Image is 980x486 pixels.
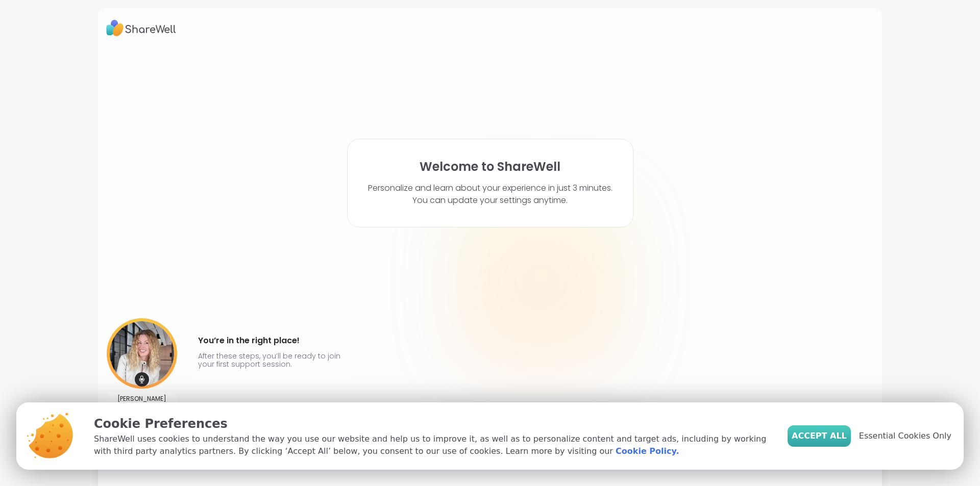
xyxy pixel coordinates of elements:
[106,16,176,40] img: ShareWell Logo
[94,433,771,457] p: ShareWell uses cookies to understand the way you use our website and help us to improve it, as we...
[792,430,847,442] span: Accept All
[117,395,166,403] p: [PERSON_NAME]
[788,425,851,447] button: Accept All
[616,445,679,457] a: Cookie Policy.
[135,372,149,387] img: mic icon
[859,430,951,442] span: Essential Cookies Only
[368,182,612,207] p: Personalize and learn about your experience in just 3 minutes. You can update your settings anytime.
[198,352,345,368] p: After these steps, you’ll be ready to join your first support session.
[107,318,177,389] img: User image
[198,332,345,349] h4: You’re in the right place!
[420,160,560,174] h1: Welcome to ShareWell
[94,415,771,433] p: Cookie Preferences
